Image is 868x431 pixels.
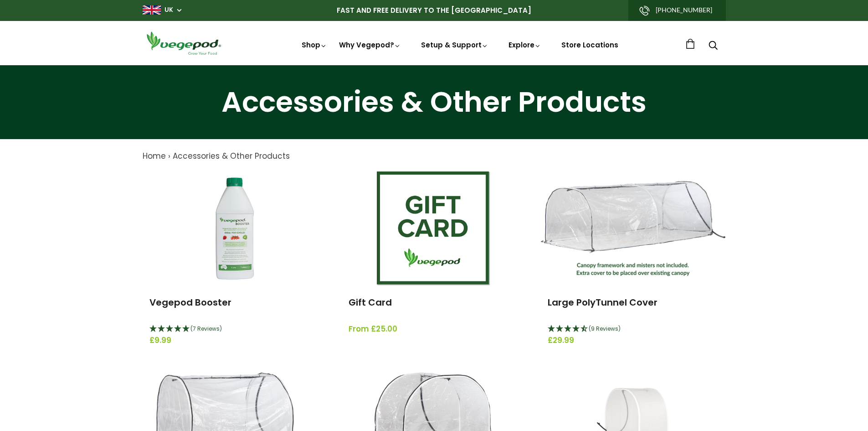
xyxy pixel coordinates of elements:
span: £9.99 [149,335,320,347]
a: Store Locations [561,40,618,50]
a: Vegepod Booster [149,296,231,309]
img: Gift Card [377,171,491,286]
a: UK [164,5,173,15]
h1: Accessories & Other Products [11,88,857,116]
img: Vegepod Booster [178,171,292,286]
span: (7 Reviews) [190,325,222,332]
a: Search [709,42,718,51]
img: Large PolyTunnel Cover [541,181,725,276]
span: (9 Reviews) [589,325,621,332]
img: gb_large.png [143,5,161,15]
nav: breadcrumbs [143,151,726,162]
a: Setup & Support [421,40,488,50]
a: Large PolyTunnel Cover [548,296,657,309]
span: £29.99 [548,335,719,347]
a: Home [143,151,166,161]
span: From £25.00 [349,323,519,335]
span: › [168,151,170,161]
div: 5 Stars - 7 Reviews [149,323,320,335]
a: Shop [302,40,327,50]
img: Vegepod [143,30,225,56]
div: 4.44 Stars - 9 Reviews [548,323,719,335]
a: Why Vegepod? [339,40,401,50]
a: Explore [508,40,541,50]
a: Accessories & Other Products [173,151,290,161]
a: Gift Card [349,296,392,309]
